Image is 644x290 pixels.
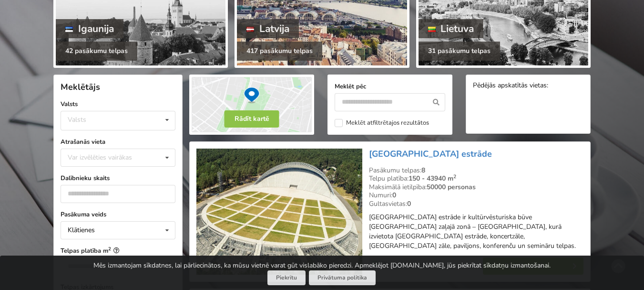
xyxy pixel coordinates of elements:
[65,152,153,163] div: Var izvēlēties vairākas
[225,110,279,128] button: Rādīt kartē
[392,191,396,200] strong: 0
[419,42,500,61] div: 31 pasākumu telpas
[56,42,137,61] div: 42 pasākumu telpas
[427,183,476,192] strong: 50000 personas
[237,19,299,38] div: Latvija
[409,174,456,183] strong: 150 - 43940 m
[335,119,429,127] label: Meklēt atfiltrētajos rezultātos
[68,116,86,124] div: Valsts
[369,183,583,192] div: Maksimālā ietilpība:
[61,210,175,219] label: Pasākuma veids
[61,246,175,256] label: Telpas platība m
[369,191,583,200] div: Numuri:
[369,148,492,160] a: [GEOGRAPHIC_DATA] estrāde
[369,213,583,251] p: [GEOGRAPHIC_DATA] estrāde ir kultūrvēsturiska būve [GEOGRAPHIC_DATA] zaļajā zonā – [GEOGRAPHIC_DA...
[309,270,376,285] a: Privātuma politika
[61,173,175,183] label: Dalībnieku skaits
[407,199,411,208] strong: 0
[267,270,306,285] button: Piekrītu
[61,81,100,93] span: Meklētājs
[369,166,583,175] div: Pasākumu telpas:
[473,82,583,91] div: Pēdējās apskatītās vietas:
[419,19,484,38] div: Lietuva
[453,173,456,180] sup: 2
[196,149,362,275] img: Koncertzāle | Rīga | Mežaparka Lielā estrāde
[68,227,95,234] div: Klātienes
[335,82,445,91] label: Meklēt pēc
[56,19,123,38] div: Igaunija
[189,75,314,135] img: Rādīt kartē
[369,200,583,208] div: Gultasvietas:
[61,99,175,109] label: Valsts
[108,246,111,252] sup: 2
[369,174,583,183] div: Telpu platība:
[421,166,425,175] strong: 8
[237,42,322,61] div: 417 pasākumu telpas
[61,137,175,147] label: Atrašanās vieta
